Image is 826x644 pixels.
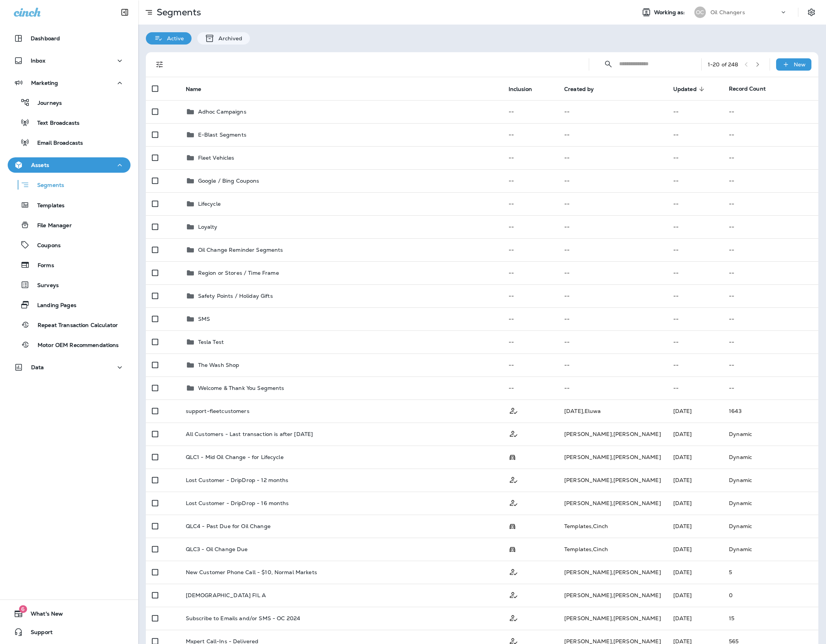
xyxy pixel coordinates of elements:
[30,140,83,147] p: Email Broadcasts
[198,132,246,138] p: E-Blast Segments
[186,523,271,529] p: QLC4 - Past Due for Oil Change
[723,469,818,492] td: Dynamic
[723,261,818,284] td: --
[8,297,131,313] button: Landing Pages
[723,284,818,307] td: --
[710,9,745,15] p: Oil Changers
[8,75,131,91] button: Marketing
[30,342,119,349] p: Motor OEM Recommendations
[558,561,667,584] td: [PERSON_NAME] , [PERSON_NAME]
[186,454,284,460] p: QLC1 - Mid Oil Change - for Lifecycle
[558,353,667,376] td: --
[31,35,60,41] p: Dashboard
[558,423,667,446] td: [PERSON_NAME] , [PERSON_NAME]
[667,353,723,376] td: --
[558,492,667,515] td: [PERSON_NAME] , [PERSON_NAME]
[558,307,667,330] td: --
[723,192,818,215] td: --
[509,86,542,92] span: Inclusion
[152,57,167,72] button: Filters
[186,592,266,598] p: [DEMOGRAPHIC_DATA] FIL A
[8,114,131,130] button: Text Broadcasts
[186,546,248,552] p: QLC3 - Oil Change Due
[198,178,259,184] p: Google / Bing Coupons
[667,400,723,423] td: [DATE]
[509,407,519,414] span: Customer Only
[8,94,131,111] button: Journeys
[564,86,594,92] span: Created by
[23,611,63,620] span: What's New
[8,360,131,375] button: Data
[8,317,131,333] button: Repeat Transaction Calculator
[667,215,723,238] td: --
[502,169,558,192] td: --
[8,197,131,213] button: Templates
[723,123,818,146] td: --
[564,86,604,92] span: Created by
[198,293,273,299] p: Safety Points / Holiday Gifts
[667,238,723,261] td: --
[502,123,558,146] td: --
[667,376,723,400] td: --
[8,134,131,150] button: Email Broadcasts
[8,337,131,353] button: Motor OEM Recommendations
[723,100,818,123] td: --
[30,282,59,289] p: Surveys
[723,146,818,169] td: --
[186,408,249,414] p: support-fleetcustomers
[30,302,76,309] p: Landing Pages
[163,35,184,41] p: Active
[667,492,723,515] td: [DATE]
[667,607,723,630] td: [DATE]
[667,515,723,538] td: [DATE]
[558,284,667,307] td: --
[723,515,818,538] td: Dynamic
[694,7,706,18] div: OC
[723,492,818,515] td: Dynamic
[558,446,667,469] td: [PERSON_NAME] , [PERSON_NAME]
[729,85,766,92] span: Record Count
[723,307,818,330] td: --
[708,61,738,68] div: 1 - 20 of 248
[509,614,519,621] span: Customer Only
[558,238,667,261] td: --
[667,538,723,561] td: [DATE]
[509,522,516,529] span: Possession
[723,376,818,400] td: --
[31,162,49,168] p: Assets
[502,284,558,307] td: --
[723,607,818,630] td: 15
[186,569,317,575] p: New Customer Phone Call - $10, Normal Markets
[723,538,818,561] td: Dynamic
[558,123,667,146] td: --
[30,322,118,329] p: Repeat Transaction Calculator
[673,86,697,92] span: Updated
[154,7,201,18] p: Segments
[23,629,53,638] span: Support
[8,237,131,253] button: Coupons
[558,261,667,284] td: --
[8,31,131,46] button: Dashboard
[198,201,221,207] p: Lifecycle
[8,53,131,68] button: Inbox
[502,100,558,123] td: --
[186,431,313,437] p: All Customers - Last transaction is after [DATE]
[502,307,558,330] td: --
[723,169,818,192] td: --
[667,261,723,284] td: --
[31,58,45,64] p: Inbox
[654,9,687,16] span: Working as:
[723,561,818,584] td: 5
[667,284,723,307] td: --
[509,453,516,460] span: Possession
[723,423,818,446] td: Dynamic
[502,192,558,215] td: --
[502,146,558,169] td: --
[558,515,667,538] td: Templates , Cinch
[667,446,723,469] td: [DATE]
[673,86,707,92] span: Updated
[558,469,667,492] td: [PERSON_NAME] , [PERSON_NAME]
[509,86,532,92] span: Inclusion
[30,202,64,210] p: Templates
[186,500,289,506] p: Lost Customer - DripDrop - 16 months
